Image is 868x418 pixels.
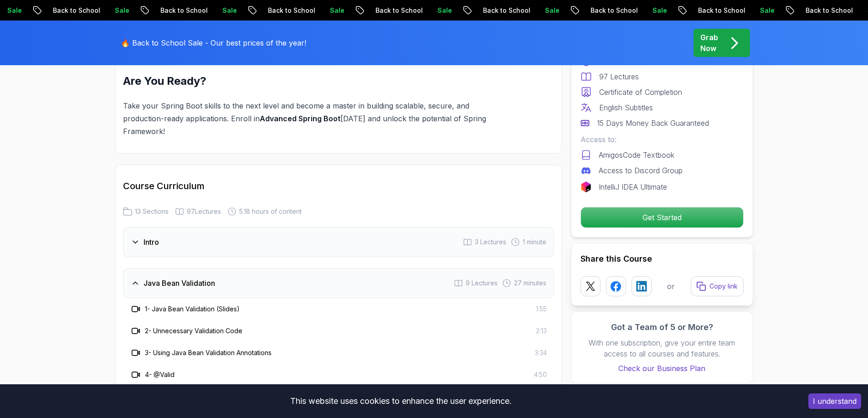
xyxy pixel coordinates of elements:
span: 3:34 [534,348,547,357]
p: Back to School [795,6,857,15]
h2: Share this Course [580,253,744,265]
img: jetbrains logo [580,181,591,192]
p: Back to School [365,6,426,15]
p: With one subscription, give your entire team access to all courses and features. [580,337,744,359]
p: Back to School [580,6,642,15]
h3: 4 - @Valid [145,370,175,379]
p: Back to School [149,6,211,15]
button: Accept cookies [808,393,861,409]
h2: Course Curriculum [123,180,554,192]
button: Java Bean Validation9 Lectures 27 minutes [123,268,554,298]
p: Sale [211,6,241,15]
a: Check our Business Plan [580,363,744,374]
p: Back to School [257,6,319,15]
span: 2:13 [536,326,547,335]
p: Access to: [580,134,744,145]
h3: 2 - Unnecessary Validation Code [145,326,242,335]
p: Back to School [687,6,749,15]
p: Get Started [581,207,743,227]
span: 27 minutes [514,279,546,288]
h2: Are You Ready? [123,74,511,88]
span: 1:55 [536,304,547,314]
p: Sale [104,6,133,15]
span: 4:50 [534,370,547,379]
p: Grab Now [700,32,718,54]
button: Copy link [691,276,744,296]
p: Back to School [42,6,104,15]
span: 97 Lectures [187,207,221,216]
h3: Intro [144,237,159,248]
p: Sale [534,6,563,15]
p: AmigosCode Textbook [599,150,674,160]
div: This website uses cookies to enhance the user experience. [7,391,795,411]
p: Sale [319,6,348,15]
p: or [667,281,675,292]
p: 🔥 Back to School Sale - Our best prices of the year! [121,37,306,48]
p: Copy link [709,282,738,291]
h3: Got a Team of 5 or More? [580,321,744,334]
button: Intro3 Lectures 1 minute [123,227,554,257]
span: 1 minute [523,237,546,247]
p: Take your Spring Boot skills to the next level and become a master in building scalable, secure, ... [123,99,511,138]
h3: 3 - Using Java Bean Validation Annotations [145,348,272,357]
h3: 1 - Java Bean Validation (Slides) [145,304,240,314]
span: 9 Lectures [466,279,498,288]
h3: Java Bean Validation [144,278,215,289]
span: 5.18 hours of content [239,207,302,216]
p: 15 Days Money Back Guaranteed [597,118,709,129]
p: Certificate of Completion [599,87,682,98]
p: Sale [642,6,671,15]
p: Back to School [472,6,534,15]
strong: Advanced Spring Boot [260,114,340,123]
p: IntelliJ IDEA Ultimate [599,181,667,192]
p: English Subtitles [599,102,653,113]
p: Sale [749,6,778,15]
button: Get Started [580,207,744,228]
p: Sale [426,6,456,15]
p: 97 Lectures [599,71,639,82]
p: Access to Discord Group [599,165,683,176]
span: 3 Lectures [475,237,506,247]
span: 13 Sections [135,207,169,216]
